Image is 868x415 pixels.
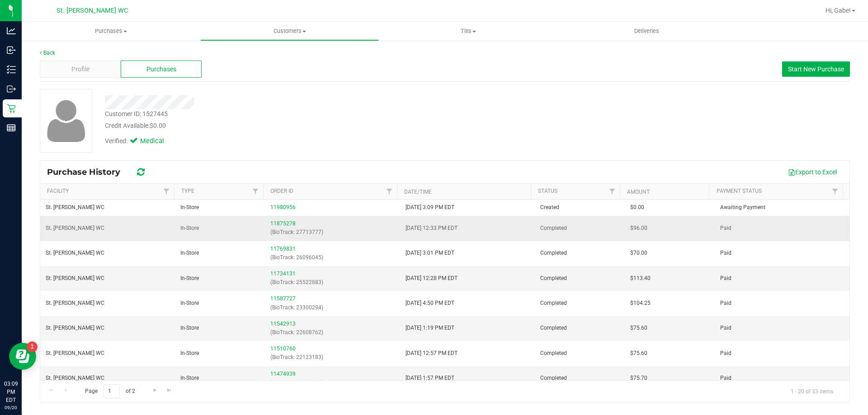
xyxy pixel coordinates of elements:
span: Deliveries [622,27,671,35]
p: 03:09 PM EDT [4,380,18,404]
span: Completed [540,349,567,358]
span: Start New Purchase [788,65,844,73]
a: Status [538,188,557,194]
span: In-Store [180,374,199,382]
p: (BioTrack: 23300294) [270,303,394,312]
span: Paid [720,374,731,382]
span: [DATE] 12:57 PM EDT [406,349,458,358]
a: Filter [248,184,263,199]
iframe: Resource center unread badge [27,341,38,352]
p: 09/20 [4,404,18,411]
span: [DATE] 1:19 PM EDT [406,324,454,332]
span: 1 - 20 of 33 items [783,384,840,398]
a: 11875278 [270,220,296,227]
span: [DATE] 12:28 PM EDT [406,274,458,283]
p: (BioTrack: 21569072) [270,378,394,387]
button: Export to Excel [782,164,843,180]
div: Credit Available: [105,121,503,131]
a: Go to the last page [163,384,176,396]
span: St. [PERSON_NAME] WC [46,203,104,212]
span: Paid [720,274,731,283]
a: 11510760 [270,345,296,352]
a: Type [181,188,194,194]
p: (BioTrack: 22608762) [270,328,394,337]
inline-svg: Reports [7,123,16,132]
span: St. [PERSON_NAME] WC [46,349,104,358]
span: [DATE] 12:33 PM EDT [406,224,458,233]
span: Completed [540,224,567,233]
span: St. [PERSON_NAME] WC [46,249,104,257]
span: [DATE] 3:09 PM EDT [406,203,454,212]
span: $75.60 [630,324,647,332]
span: Completed [540,324,567,332]
inline-svg: Outbound [7,84,16,93]
span: St. [PERSON_NAME] WC [46,324,104,332]
span: Paid [720,324,731,332]
span: Purchases [146,65,176,74]
span: $96.00 [630,224,647,233]
a: Filter [382,184,397,199]
inline-svg: Retail [7,104,16,113]
a: Deliveries [557,22,736,41]
span: In-Store [180,274,199,283]
span: Paid [720,299,731,308]
a: 11542913 [270,321,296,327]
p: (BioTrack: 26096045) [270,253,394,262]
input: 1 [104,384,120,398]
a: Go to the next page [148,384,161,396]
span: Paid [720,224,731,233]
a: 11474939 [270,371,296,377]
a: 11980956 [270,204,296,210]
span: In-Store [180,349,199,358]
span: Page of 2 [77,384,142,398]
span: St. [PERSON_NAME] WC [46,299,104,308]
span: St. [PERSON_NAME] WC [57,7,128,14]
a: Filter [605,184,620,199]
button: Start New Purchase [782,61,850,77]
span: [DATE] 4:50 PM EDT [406,299,454,308]
img: user-icon.png [42,98,90,144]
a: Customers [200,22,379,41]
span: Created [540,203,559,212]
span: In-Store [180,324,199,332]
span: Tills [379,27,557,35]
span: [DATE] 1:57 PM EDT [406,374,454,382]
span: Completed [540,274,567,283]
span: St. [PERSON_NAME] WC [46,224,104,233]
p: (BioTrack: 22123183) [270,353,394,362]
span: Customers [201,27,378,35]
span: Medical [140,136,176,146]
span: Profile [71,65,90,74]
span: Completed [540,374,567,382]
p: (BioTrack: 27713777) [270,228,394,237]
span: $0.00 [630,203,644,212]
span: In-Store [180,224,199,233]
iframe: Resource center [9,343,36,370]
span: Hi, Gabe! [826,7,851,14]
a: 11769831 [270,246,296,252]
span: $75.70 [630,374,647,382]
span: St. [PERSON_NAME] WC [46,374,104,382]
a: Facility [47,188,69,194]
a: Order ID [270,188,293,194]
a: Filter [828,184,843,199]
span: $70.00 [630,249,647,257]
div: Verified: [105,136,176,146]
a: Payment Status [717,188,762,194]
inline-svg: Inventory [7,65,16,74]
span: In-Store [180,203,199,212]
span: Purchase History [47,167,129,177]
span: In-Store [180,299,199,308]
a: Date/Time [404,189,432,195]
span: $75.60 [630,349,647,358]
span: $113.40 [630,274,651,283]
span: [DATE] 3:01 PM EDT [406,249,454,257]
span: Awaiting Payment [720,203,765,212]
div: Customer ID: 1527445 [105,109,168,119]
inline-svg: Analytics [7,26,16,35]
span: In-Store [180,249,199,257]
a: Tills [379,22,557,41]
span: St. [PERSON_NAME] WC [46,274,104,283]
a: Purchases [22,22,200,41]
